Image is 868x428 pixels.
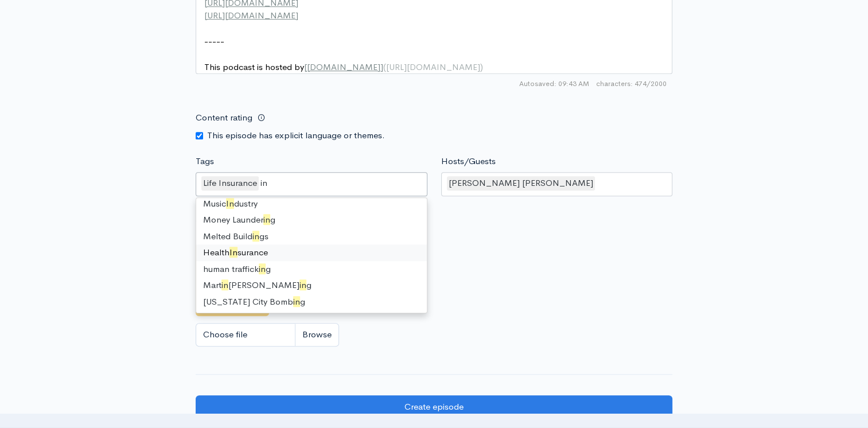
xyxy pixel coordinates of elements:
div: human traffick g [196,261,427,278]
div: Melted Build gs [196,228,427,245]
label: Content rating [196,106,252,130]
label: This episode has explicit language or themes. [207,129,385,142]
span: In [226,198,234,209]
div: Mart [PERSON_NAME] g [196,277,427,294]
div: Health surance [196,244,427,261]
span: [DOMAIN_NAME] [307,61,380,72]
div: Life Insurance [201,176,259,190]
span: in [252,231,259,242]
span: in [259,263,266,274]
small: If no artwork is selected your default podcast artwork will be used [196,227,672,239]
div: [PERSON_NAME] [PERSON_NAME] [447,176,595,190]
label: Hosts/Guests [441,155,496,168]
div: [US_STATE] City Bomb g [196,294,427,310]
span: 474/2000 [596,79,667,89]
span: ( [383,61,386,72]
span: This podcast is hosted by [204,61,483,72]
span: [URL][DOMAIN_NAME] [204,10,298,21]
div: Music dustry [196,196,427,212]
input: Create episode [196,395,672,419]
span: [ [304,61,307,72]
span: In [229,247,238,258]
label: Tags [196,155,214,168]
span: ) [480,61,483,72]
span: Autosaved: 09:43 AM [519,79,589,89]
span: in [221,279,228,290]
span: in [293,296,300,307]
span: in [263,214,270,225]
span: ] [380,61,383,72]
span: in [299,279,306,290]
span: [URL][DOMAIN_NAME] [386,61,480,72]
div: Money Launder g [196,212,427,228]
span: ----- [204,36,224,46]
